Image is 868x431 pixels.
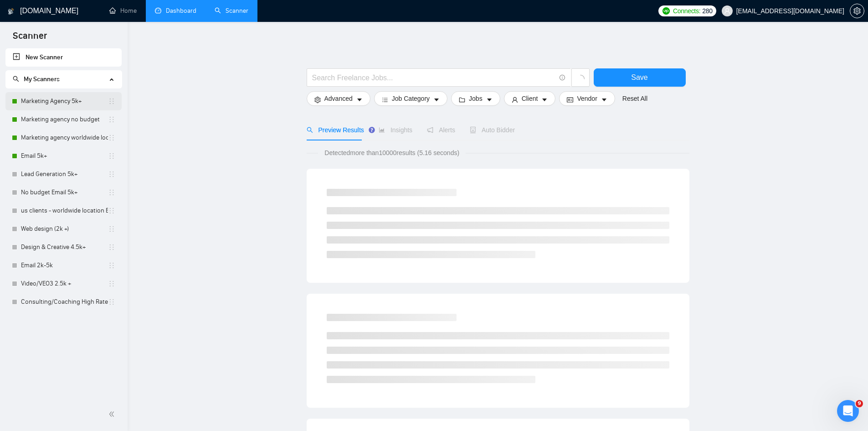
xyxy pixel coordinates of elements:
span: Vendor [577,93,597,104]
span: My Scanners [24,75,60,83]
span: user [724,8,730,14]
span: Save [631,72,647,83]
li: Design & Creative 4.5k+ [5,238,122,256]
span: holder [108,134,115,141]
a: Marketing agency worldwide location [21,129,108,147]
a: Marketing Agency 5k+ [21,92,108,110]
span: Scanner [5,29,54,48]
span: setting [850,7,864,15]
a: Consulting/Coaching High Rates only [21,293,108,311]
a: searchScanner [215,7,248,15]
button: Save [594,68,686,87]
img: upwork-logo.png [663,7,670,15]
span: double-left [108,410,118,419]
span: Alerts [427,126,455,134]
span: holder [108,152,115,160]
iframe: Intercom live chat [837,400,859,422]
span: Insights [379,126,412,134]
li: No budget Email 5k+ [5,183,122,202]
li: Marketing agency worldwide location [5,129,122,147]
span: holder [108,244,115,251]
span: Job Category [392,93,430,104]
li: Lead Generation 5k+ [5,165,122,183]
span: info-circle [560,75,565,81]
a: Marketing agency no budget [21,110,108,129]
span: search [307,127,313,133]
a: us clients - worldwide location Email 5k+ [21,202,108,220]
span: user [512,96,518,103]
span: idcard [567,96,573,103]
li: Web design (2k +) [5,220,122,238]
button: setting [850,4,864,18]
button: barsJob Categorycaret-down [374,91,447,106]
span: Jobs [469,93,483,104]
span: 9 [856,400,863,407]
li: New Scanner [5,48,122,67]
input: Search Freelance Jobs... [312,72,555,83]
span: Preview Results [307,126,364,134]
span: caret-down [486,96,493,103]
a: Web design (2k +) [21,220,108,238]
span: notification [427,127,433,133]
a: Reset All [622,93,647,104]
a: New Scanner [13,48,114,67]
span: holder [108,262,115,269]
li: Email 5k+ [5,147,122,165]
li: Marketing Agency 5k+ [5,92,122,110]
a: Video/VEO3 2.5k + [21,275,108,293]
a: Lead Generation 5k+ [21,165,108,183]
span: Detected more than 10000 results (5.16 seconds) [318,148,466,158]
span: 280 [702,6,712,16]
span: setting [314,96,321,103]
a: Email 5k+ [21,147,108,165]
li: Video/VEO3 2.5k + [5,275,122,293]
span: caret-down [433,96,440,103]
span: My Scanners [13,75,60,83]
span: caret-down [601,96,607,103]
span: Connects: [673,6,700,16]
button: settingAdvancedcaret-down [307,91,370,106]
li: Email 2k-5k [5,256,122,275]
a: No budget Email 5k+ [21,183,108,202]
a: setting [850,7,864,15]
span: holder [108,98,115,105]
a: Email 2k-5k [21,256,108,275]
li: us clients - worldwide location Email 5k+ [5,202,122,220]
a: dashboardDashboard [155,7,196,15]
button: idcardVendorcaret-down [559,91,615,106]
li: Marketing agency no budget [5,110,122,129]
span: Advanced [324,93,353,104]
span: loading [576,75,585,83]
span: holder [108,171,115,178]
span: folder [459,96,465,103]
button: userClientcaret-down [504,91,556,106]
span: Auto Bidder [470,126,515,134]
div: Tooltip anchor [368,126,376,134]
span: caret-down [541,96,548,103]
span: area-chart [379,127,385,133]
span: caret-down [356,96,363,103]
button: folderJobscaret-down [451,91,500,106]
li: Consulting/Coaching High Rates only [5,293,122,311]
span: search [13,76,19,82]
span: robot [470,127,476,133]
span: holder [108,280,115,287]
span: holder [108,207,115,214]
span: holder [108,189,115,196]
a: homeHome [109,7,137,15]
span: bars [382,96,388,103]
span: holder [108,298,115,306]
span: holder [108,225,115,233]
a: Design & Creative 4.5k+ [21,238,108,256]
span: Client [522,93,538,104]
span: holder [108,116,115,123]
img: logo [8,4,14,19]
